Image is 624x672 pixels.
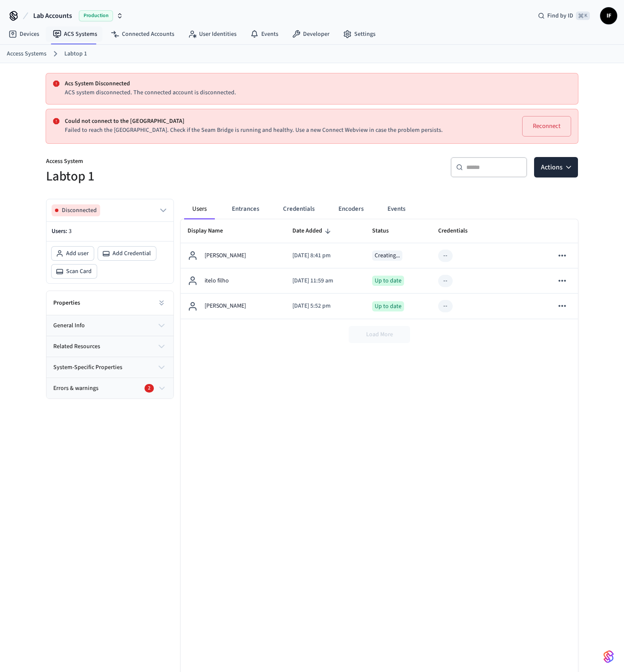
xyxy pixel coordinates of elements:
[52,204,168,216] button: Disconnected
[372,276,404,286] div: Up to date
[46,357,173,378] button: system-specific properties
[53,363,122,372] span: system-specific properties
[604,650,614,663] img: SeamLogoGradient.69752ec5.svg
[547,12,573,20] span: Find by ID
[443,302,448,311] div: --
[181,26,243,42] a: User Identities
[205,276,229,285] p: itelo filho
[66,267,92,276] span: Scan Card
[443,251,448,260] div: --
[65,79,571,88] p: Acs System Disconnected
[64,49,87,58] a: Labtop 1
[113,249,151,258] span: Add Credential
[66,249,89,258] span: Add user
[62,206,97,215] span: Disconnected
[332,199,370,219] button: Encoders
[46,168,307,185] h5: Labtop 1
[292,224,333,238] span: Date Added
[205,251,246,260] p: [PERSON_NAME]
[46,378,173,399] button: Errors & warnings2
[52,265,97,278] button: Scan Card
[531,8,597,23] div: Find by ID⌘ K
[276,199,321,219] button: Credentials
[336,26,382,42] a: Settings
[243,26,285,42] a: Events
[381,199,412,219] button: Events
[53,384,98,393] span: Errors & warnings
[205,302,246,311] p: [PERSON_NAME]
[522,116,571,137] button: Reconnect
[2,26,46,42] a: Devices
[576,12,590,20] span: ⌘ K
[69,227,72,236] span: 3
[181,219,578,319] table: sticky table
[104,26,181,42] a: Connected Accounts
[292,251,358,260] p: [DATE] 8:41 pm
[65,126,505,135] p: Failed to reach the [GEOGRAPHIC_DATA]. Check if the Seam Bridge is running and healthy. Use a new...
[372,301,404,311] div: Up to date
[188,224,234,238] span: Display Name
[285,26,336,42] a: Developer
[292,302,358,311] p: [DATE] 5:52 pm
[372,250,402,261] div: Creating...
[438,224,479,238] span: Credentials
[292,276,358,285] p: [DATE] 11:59 am
[600,7,617,24] button: IF
[372,224,400,238] span: Status
[225,199,266,219] button: Entrances
[46,315,173,336] button: general info
[65,88,571,97] p: ACS system disconnected. The connected account is disconnected.
[98,247,156,260] button: Add Credential
[65,117,505,126] p: Could not connect to the [GEOGRAPHIC_DATA]
[52,227,168,236] p: Users:
[53,299,80,307] h2: Properties
[46,26,104,42] a: ACS Systems
[443,276,448,285] div: --
[52,247,94,260] button: Add user
[79,10,113,21] span: Production
[7,49,46,58] a: Access Systems
[601,8,616,23] span: IF
[33,11,72,21] span: Lab Accounts
[46,157,307,168] p: Access System
[46,336,173,357] button: related resources
[53,342,100,351] span: related resources
[53,321,85,330] span: general info
[144,384,154,393] div: 2
[534,157,578,177] button: Actions
[184,199,215,219] button: Users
